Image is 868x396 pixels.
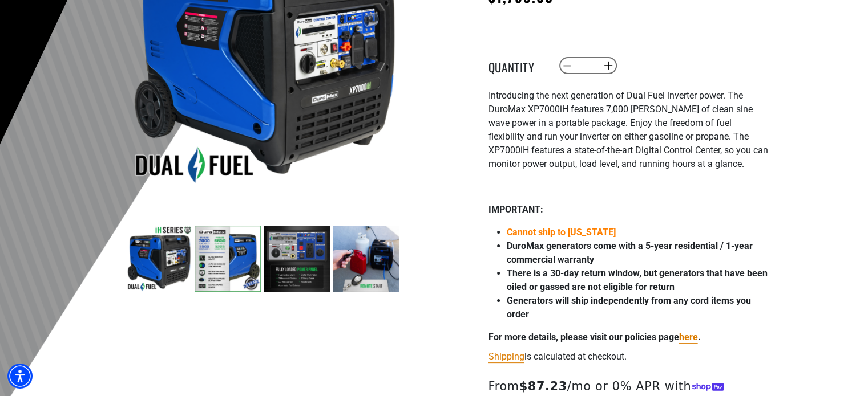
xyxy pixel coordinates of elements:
[507,227,616,238] span: Cannot ship to [US_STATE]
[488,351,524,362] a: Shipping
[507,295,751,320] strong: Generators will ship independently from any cord items you order
[679,332,698,342] a: For more details, please visit our policies page here - open in a new tab
[488,58,546,73] label: Quantity
[488,90,768,169] span: Introducing the next generation of Dual Fuel inverter power. The DuroMax XP7000iH features 7,000 ...
[488,204,543,215] strong: IMPORTANT:
[488,332,701,342] strong: For more details, please visit our policies page .
[488,349,768,364] div: is calculated at checkout.
[507,240,753,265] strong: DuroMax generators come with a 5-year residential / 1-year commercial warranty
[7,364,33,389] div: Accessibility Menu
[507,268,768,292] strong: There is a 30-day return window, but generators that have been oiled or gassed are not eligible f...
